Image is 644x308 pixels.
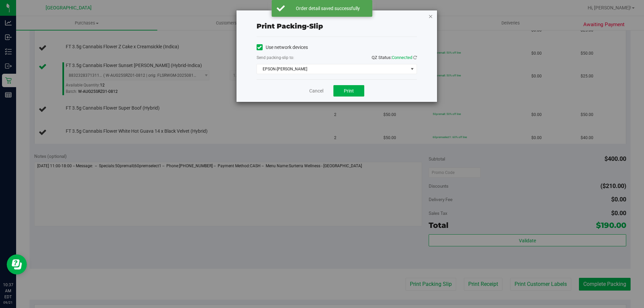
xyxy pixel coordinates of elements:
[392,55,412,60] span: Connected
[408,64,416,74] span: select
[288,5,367,12] div: Order detail saved successfully
[257,44,308,51] label: Use network devices
[257,64,408,74] span: EPSON-[PERSON_NAME]
[309,87,323,95] a: Cancel
[344,88,354,94] span: Print
[7,254,27,274] iframe: Resource center
[257,22,323,30] span: Print packing-slip
[257,55,294,61] label: Send packing-slip to:
[372,55,417,60] span: QZ Status:
[333,85,364,97] button: Print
